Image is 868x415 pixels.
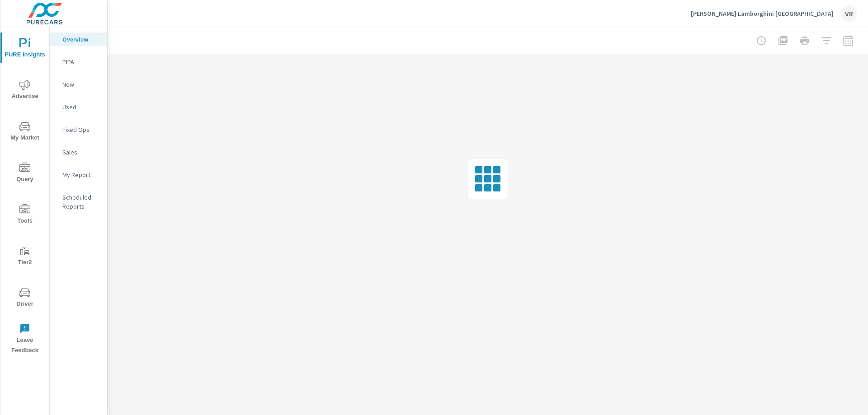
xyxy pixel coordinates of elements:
[3,287,47,309] span: Driver
[0,27,49,359] div: nav menu
[62,148,100,157] p: Sales
[691,9,834,18] p: [PERSON_NAME] Lamborghini [GEOGRAPHIC_DATA]
[3,38,47,60] span: PURE Insights
[3,246,47,268] span: Tier2
[3,79,47,102] span: Advertise
[50,191,107,213] div: Scheduled Reports
[50,78,107,91] div: New
[50,100,107,114] div: Used
[50,123,107,136] div: Fixed Ops
[3,121,47,143] span: My Market
[62,103,100,112] p: Used
[62,193,100,211] p: Scheduled Reports
[50,55,107,69] div: PIPA
[3,163,47,185] span: Query
[50,33,107,46] div: Overview
[3,323,47,356] span: Leave Feedback
[50,168,107,182] div: My Report
[3,204,47,226] span: Tools
[62,170,100,179] p: My Report
[62,35,100,44] p: Overview
[62,80,100,89] p: New
[62,57,100,66] p: PIPA
[62,125,100,134] p: Fixed Ops
[50,145,107,159] div: Sales
[841,5,857,22] div: VR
